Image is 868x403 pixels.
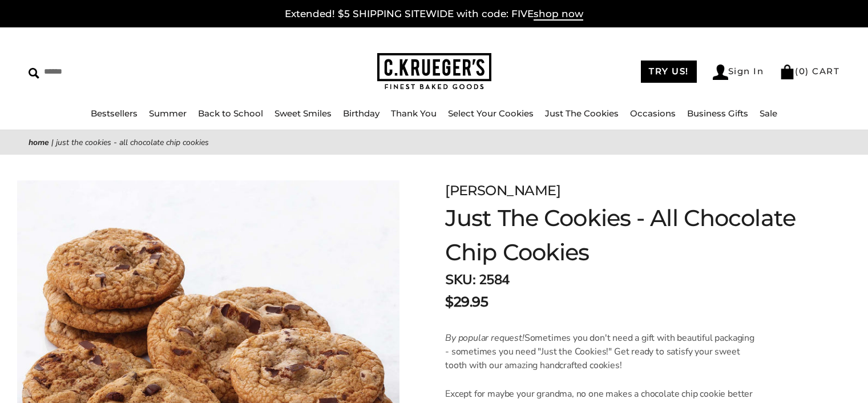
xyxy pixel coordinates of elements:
span: 2584 [479,271,510,289]
a: Thank You [391,108,437,119]
a: Sale [760,108,777,119]
p: Sometimes you don't need a gift with beautiful packaging - sometimes you need "Just the Cookies!"... [445,331,757,372]
span: | [51,137,54,148]
a: Bestsellers [91,108,138,119]
span: 0 [799,66,806,76]
em: By popular request! [445,332,524,344]
a: TRY US! [641,61,697,83]
a: Home [29,137,49,148]
a: Sweet Smiles [274,108,332,119]
a: Extended! $5 SHIPPING SITEWIDE with code: FIVEshop now [285,8,583,21]
span: $29.95 [445,292,488,312]
img: Bag [780,65,795,79]
a: (0) CART [780,66,839,76]
div: [PERSON_NAME] [445,180,809,201]
img: C.KRUEGER'S [377,53,491,90]
strong: SKU: [445,271,475,289]
nav: breadcrumbs [29,136,839,149]
a: Birthday [343,108,380,119]
a: Business Gifts [687,108,748,119]
a: Back to School [198,108,263,119]
h1: Just The Cookies - All Chocolate Chip Cookies [445,201,809,269]
a: Sign In [713,65,764,80]
a: Just The Cookies [545,108,619,119]
span: Just The Cookies - All Chocolate Chip Cookies [56,137,209,148]
a: Select Your Cookies [448,108,534,119]
img: Account [713,65,728,80]
a: Occasions [630,108,676,119]
input: Search [29,63,221,80]
a: Summer [149,108,187,119]
img: Search [29,68,39,79]
span: shop now [534,8,583,21]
